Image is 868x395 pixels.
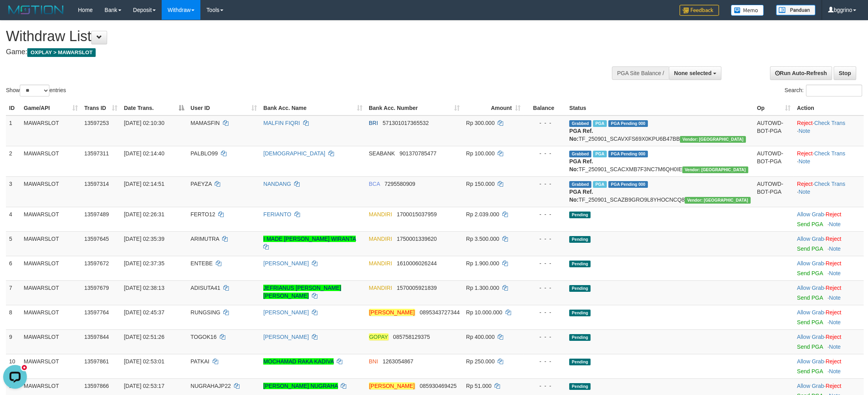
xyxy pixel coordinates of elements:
[84,334,109,340] span: 13597844
[785,85,862,96] label: Search:
[814,150,845,157] a: Check Trans
[797,285,824,291] a: Allow Grab
[263,358,334,365] a: MOCHAMAD RAKA KADIVA
[21,354,81,378] td: MAWARSLOT
[124,150,164,157] span: [DATE] 02:14:40
[797,246,823,252] a: Send PGA
[569,261,591,267] span: Pending
[84,309,109,316] span: 13597764
[569,310,591,316] span: Pending
[797,236,824,242] a: Allow Grab
[569,285,591,292] span: Pending
[124,211,164,217] span: [DATE] 02:26:31
[826,260,842,266] a: Reject
[466,334,494,340] span: Rp 400.000
[794,305,864,329] td: ·
[366,101,463,115] th: Bank Acc. Number: activate to sort column ascending
[124,358,164,365] span: [DATE] 02:53:01
[397,260,437,266] span: Copy 1610006026244 to clipboard
[263,120,300,126] a: MALFIN FIQRI
[21,231,81,256] td: MAWARSLOT
[191,211,215,217] span: FERTO12
[20,85,49,96] select: Showentries
[6,28,571,44] h1: Withdraw List
[21,2,28,9] div: new message indicator
[6,101,21,115] th: ID
[797,358,824,365] a: Allow Grab
[369,285,392,291] span: MANDIRI
[612,66,669,80] div: PGA Site Balance /
[463,101,524,115] th: Amount: activate to sort column ascending
[191,334,217,340] span: TOGOK16
[797,221,823,227] a: Send PGA
[527,333,563,341] div: - - -
[527,284,563,292] div: - - -
[797,344,823,350] a: Send PGA
[829,270,841,276] a: Note
[794,231,864,256] td: ·
[6,4,66,16] img: MOTION_logo.png
[797,334,825,340] span: ·
[806,85,862,96] input: Search:
[569,212,591,218] span: Pending
[527,259,563,267] div: - - -
[84,150,109,157] span: 13597311
[829,295,841,301] a: Note
[263,211,291,217] a: FERIANTO
[6,85,66,96] label: Show entries
[524,101,566,115] th: Balance
[814,181,845,187] a: Check Trans
[679,5,719,16] img: Feedback.jpg
[6,305,21,329] td: 8
[566,115,754,146] td: TF_250901_SCAVXFS69X0KPU6B47BB
[466,358,494,365] span: Rp 250.000
[797,309,825,316] span: ·
[263,260,309,266] a: [PERSON_NAME]
[798,158,810,164] a: Note
[124,309,164,316] span: [DATE] 02:45:37
[797,236,825,242] span: ·
[191,309,220,316] span: RUNGSING
[794,146,864,176] td: · ·
[466,383,492,389] span: Rp 51.000
[527,210,563,218] div: - - -
[569,158,593,172] b: PGA Ref. No:
[569,334,591,341] span: Pending
[369,211,392,217] span: MANDIRI
[124,181,164,187] span: [DATE] 02:14:51
[21,305,81,329] td: MAWARSLOT
[369,120,378,126] span: BRI
[829,344,841,350] a: Note
[124,120,164,126] span: [DATE] 02:10:30
[770,66,832,80] a: Run Auto-Refresh
[420,309,460,316] span: Copy 0895343727344 to clipboard
[829,221,841,227] a: Note
[566,176,754,207] td: TF_250901_SCAZB9GRO9L8YHOCNCQ8
[593,151,607,157] span: Marked by bggfebrii
[21,280,81,305] td: MAWARSLOT
[84,383,109,389] span: 13597866
[369,181,380,187] span: BCA
[797,295,823,301] a: Send PGA
[263,181,291,187] a: NANDANG
[797,120,813,126] a: Reject
[798,189,810,195] a: Note
[794,354,864,378] td: ·
[608,120,648,127] span: PGA Pending
[797,181,813,187] a: Reject
[794,115,864,146] td: · ·
[263,236,356,242] a: I MADE [PERSON_NAME] WIRANTA
[385,181,415,187] span: Copy 7295580909 to clipboard
[797,150,813,157] a: Reject
[21,101,81,115] th: Game/API: activate to sort column ascending
[383,358,413,365] span: Copy 1263054867 to clipboard
[369,309,415,316] em: [PERSON_NAME]
[260,101,366,115] th: Bank Acc. Name: activate to sort column ascending
[369,358,378,365] span: BNI
[797,334,824,340] a: Allow Grab
[814,120,845,126] a: Check Trans
[84,181,109,187] span: 13597314
[797,211,824,217] a: Allow Grab
[21,115,81,146] td: MAWARSLOT
[794,280,864,305] td: ·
